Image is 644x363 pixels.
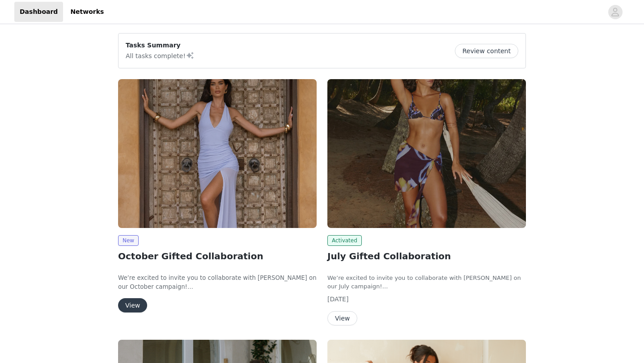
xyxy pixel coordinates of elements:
[126,50,195,61] p: All tasks complete!
[611,5,619,19] div: avatar
[14,2,63,22] a: Dashboard
[118,79,317,228] img: Peppermayo EU
[327,315,357,322] a: View
[126,41,195,50] p: Tasks Summary
[118,298,147,312] button: View
[65,2,109,22] a: Networks
[327,235,362,246] span: Activated
[118,249,317,263] h2: October Gifted Collaboration
[118,274,317,290] span: We’re excited to invite you to collaborate with [PERSON_NAME] on our October campaign!
[455,44,518,58] button: Review content
[327,274,526,291] p: We’re excited to invite you to collaborate with [PERSON_NAME] on our July campaign!
[327,295,348,303] span: [DATE]
[118,235,139,246] span: New
[327,249,526,263] h2: July Gifted Collaboration
[327,79,526,228] img: Peppermayo AUS
[118,302,147,309] a: View
[327,311,357,325] button: View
